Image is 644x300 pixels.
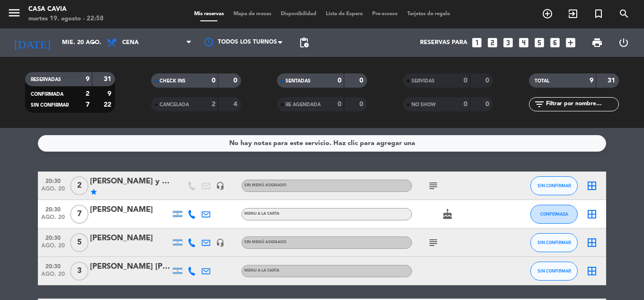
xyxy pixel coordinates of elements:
span: CANCELADA [160,102,189,107]
i: looks_3 [502,36,514,49]
strong: 0 [338,101,341,108]
span: MENU A LA CARTA [244,212,279,216]
span: Sin menú asignado [244,240,286,244]
div: [PERSON_NAME] y Sol [90,175,170,188]
span: SENTADAS [286,79,311,83]
i: looks_one [471,36,483,49]
span: 20:30 [41,232,65,243]
span: 20:30 [41,260,65,271]
span: CONFIRMADA [31,92,63,97]
strong: 7 [86,101,89,108]
strong: 0 [359,101,365,108]
i: headset_mic [216,238,224,247]
i: border_all [586,237,598,248]
i: headset_mic [216,182,224,190]
div: LOG OUT [610,28,637,57]
strong: 9 [86,76,89,82]
i: looks_two [486,36,499,49]
span: RESERVADAS [31,77,61,82]
span: Reservas para [420,39,467,46]
i: menu [7,6,21,20]
div: No hay notas para este servicio. Haz clic para agregar una [229,138,415,149]
div: [PERSON_NAME] [90,204,170,216]
i: add_box [564,36,577,49]
span: TOTAL [535,79,549,83]
strong: 31 [608,77,617,84]
i: looks_6 [549,36,561,49]
button: CONFIRMADA [530,205,578,224]
span: Mis reservas [189,11,229,17]
span: SIN CONFIRMAR [31,103,69,108]
span: Cena [122,39,139,46]
strong: 0 [338,77,341,84]
i: subject [428,180,439,191]
span: Disponibilidad [276,11,321,17]
i: [DATE] [7,32,57,53]
span: ago. 20 [41,214,65,225]
span: Tarjetas de regalo [402,11,455,17]
strong: 4 [233,101,239,108]
span: 7 [70,205,89,224]
strong: 0 [233,77,239,84]
span: CHECK INS [160,79,186,83]
span: NO SHOW [411,102,436,107]
span: SERVIDAS [411,79,435,83]
i: star [90,188,98,196]
span: 20:30 [41,175,65,186]
strong: 0 [359,77,365,84]
i: exit_to_app [567,8,579,19]
span: Mapa de mesas [229,11,276,17]
span: SIN CONFIRMAR [537,240,571,245]
i: arrow_drop_down [88,37,99,48]
button: SIN CONFIRMAR [530,233,578,252]
strong: 31 [104,76,113,82]
i: looks_5 [533,36,546,49]
button: SIN CONFIRMAR [530,262,578,281]
i: looks_4 [518,36,530,49]
strong: 0 [485,77,491,84]
span: CONFIRMADA [540,211,568,217]
span: Sin menú asignado [244,183,286,187]
span: 2 [70,176,89,195]
div: Casa Cavia [28,5,104,14]
span: SIN CONFIRMAR [537,268,571,273]
i: add_circle_outline [542,8,553,19]
strong: 0 [464,77,467,84]
i: cake [442,209,453,220]
strong: 9 [590,77,593,84]
i: turned_in_not [593,8,604,19]
i: power_settings_new [618,37,629,48]
strong: 0 [212,77,215,84]
span: SIN CONFIRMAR [537,183,571,188]
i: subject [428,237,439,248]
i: border_all [586,209,598,220]
span: RE AGENDADA [286,102,321,107]
span: MENU A LA CARTA [244,269,279,273]
span: ago. 20 [41,186,65,197]
i: search [618,8,630,19]
strong: 9 [107,91,113,97]
span: pending_actions [298,37,310,48]
div: martes 19. agosto - 22:58 [28,14,104,24]
span: Lista de Espera [321,11,367,17]
span: ago. 20 [41,243,65,254]
button: SIN CONFIRMAR [530,176,578,195]
span: Pre-acceso [367,11,402,17]
strong: 2 [212,101,215,108]
strong: 2 [86,91,89,97]
span: 5 [70,233,89,252]
span: print [591,37,603,48]
div: [PERSON_NAME] [90,232,170,245]
i: border_all [586,180,598,191]
span: 20:30 [41,203,65,214]
i: border_all [586,265,598,277]
strong: 0 [464,101,467,108]
strong: 0 [485,101,491,108]
button: menu [7,6,21,23]
div: [PERSON_NAME] [PERSON_NAME] [90,261,170,273]
strong: 22 [104,101,113,108]
input: Filtrar por nombre... [545,99,618,109]
i: filter_list [534,99,545,110]
span: ago. 20 [41,271,65,282]
span: 3 [70,262,89,281]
